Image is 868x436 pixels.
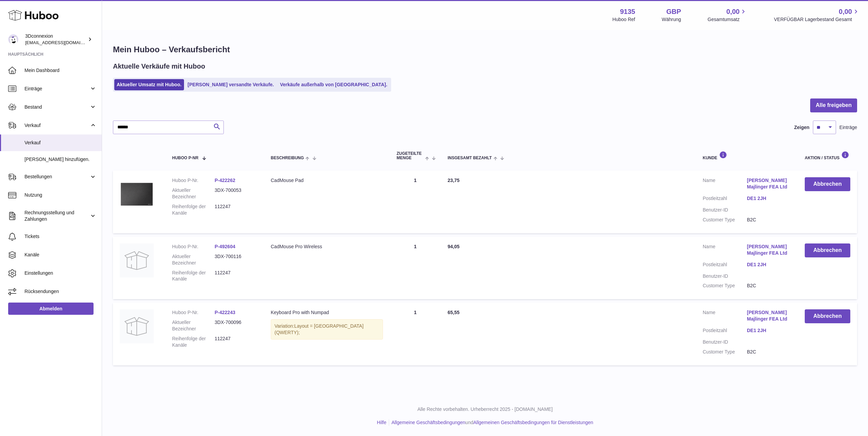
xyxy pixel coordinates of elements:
[703,207,747,213] dt: Benutzer-ID
[172,335,215,348] dt: Reihenfolge der Kanäle
[172,253,215,266] dt: Aktueller Bezeichner
[24,233,97,240] span: Tickets
[794,124,809,131] label: Zeigen
[703,243,747,258] dt: Name
[703,177,747,192] dt: Name
[172,309,215,316] dt: Huboo P-Nr.
[24,252,97,258] span: Kanäle
[172,156,198,160] span: Huboo P-Nr
[172,270,215,283] dt: Reihenfolge der Kanäle
[172,203,215,216] dt: Reihenfolge der Kanäle
[120,309,154,343] img: no-photo.jpg
[172,319,215,332] dt: Aktueller Bezeichner
[703,273,747,279] dt: Benutzer-ID
[747,327,791,334] a: DE1 2JH
[391,420,465,425] a: Allgemeine Geschäftsbedingungen
[448,244,460,249] span: 94,05
[215,253,257,266] dd: 3DX-700116
[377,420,386,425] a: Hilfe
[703,349,747,355] dt: Customer Type
[215,335,257,348] dd: 112247
[8,303,94,315] a: Abmelden
[215,270,257,283] dd: 112247
[774,7,860,23] a: 0,00 VERFÜGBAR Lagerbestand Gesamt
[390,237,441,299] td: 1
[172,187,215,200] dt: Aktueller Bezeichner
[24,140,97,146] span: Verkauf
[810,98,857,112] button: Alle freigeben
[747,309,791,322] a: [PERSON_NAME] Majlinger FEA Ltd
[215,244,235,249] a: P-492604
[747,177,791,190] a: [PERSON_NAME] Majlinger FEA Ltd
[662,16,681,23] div: Währung
[389,419,593,426] li: und
[707,7,747,23] a: 0,00 Gesamtumsatz
[448,178,460,183] span: 23,75
[805,151,850,160] div: Aktion / Status
[666,7,681,16] strong: GBP
[25,33,86,46] div: 3Dconnexion
[120,243,154,277] img: no-photo.jpg
[271,156,304,160] span: Beschreibung
[727,7,740,16] span: 0,00
[215,310,235,315] a: P-422243
[8,34,18,44] img: order_eu@3dconnexion.com
[747,217,791,223] dd: B2C
[747,261,791,268] a: DE1 2JH
[113,62,205,71] h2: Aktuelle Verkäufe mit Huboo
[839,7,852,16] span: 0,00
[24,86,89,92] span: Einträge
[271,319,383,340] div: Variation:
[703,339,747,345] dt: Benutzer-ID
[25,40,100,45] span: [EMAIL_ADDRESS][DOMAIN_NAME]
[113,44,857,55] h1: Mein Huboo – Verkaufsbericht
[24,192,97,198] span: Nutzung
[172,243,215,250] dt: Huboo P-Nr.
[703,261,747,270] dt: Postleitzahl
[703,217,747,223] dt: Customer Type
[703,151,791,160] div: Kunde
[24,210,89,222] span: Rechnungsstellung und Zahlungen
[839,124,857,131] span: Einträge
[448,310,460,315] span: 65,55
[703,195,747,203] dt: Postleitzahl
[215,187,257,200] dd: 3DX-700053
[107,406,863,413] p: Alle Rechte vorbehalten. Urheberrecht 2025 - [DOMAIN_NAME]
[24,174,89,180] span: Bestellungen
[172,177,215,184] dt: Huboo P-Nr.
[620,7,635,16] strong: 9135
[703,309,747,324] dt: Name
[215,319,257,332] dd: 3DX-700096
[24,156,97,163] span: [PERSON_NAME] hinzufügen.
[24,67,97,74] span: Mein Dashboard
[24,104,89,110] span: Bestand
[473,420,593,425] a: Allgemeinen Geschäftsbedingungen für Dienstleistungen
[271,309,383,316] div: Keyboard Pro with Numpad
[271,243,383,250] div: CadMouse Pro Wireless
[278,79,389,90] a: Verkäufe außerhalb von [GEOGRAPHIC_DATA].
[703,327,747,335] dt: Postleitzahl
[805,243,850,257] button: Abbrechen
[703,283,747,289] dt: Customer Type
[774,16,860,23] span: VERFÜGBAR Lagerbestand Gesamt
[805,309,850,323] button: Abbrechen
[24,288,97,295] span: Rücksendungen
[747,195,791,202] a: DE1 2JH
[114,79,184,90] a: Aktueller Umsatz mit Huboo.
[397,151,423,160] span: ZUGETEILTE Menge
[747,243,791,256] a: [PERSON_NAME] Majlinger FEA Ltd
[613,16,635,23] div: Huboo Ref
[390,170,441,233] td: 1
[747,349,791,355] dd: B2C
[271,177,383,184] div: CadMouse Pad
[274,323,364,335] span: Layout = [GEOGRAPHIC_DATA] (QWERTY);
[185,79,277,90] a: [PERSON_NAME] versandte Verkäufe.
[707,16,747,23] span: Gesamtumsatz
[120,177,154,211] img: 3Dconnexion_CadMouse-Pad.png
[215,178,235,183] a: P-422262
[390,303,441,365] td: 1
[747,283,791,289] dd: B2C
[805,177,850,191] button: Abbrechen
[24,122,89,129] span: Verkauf
[24,270,97,276] span: Einstellungen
